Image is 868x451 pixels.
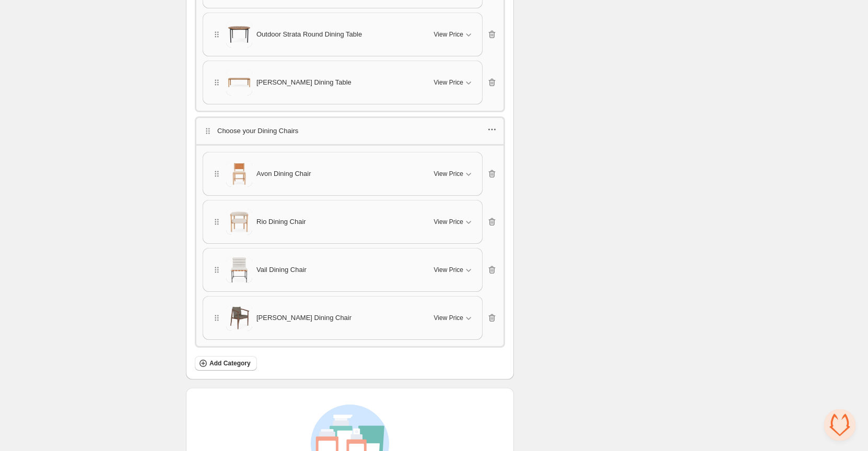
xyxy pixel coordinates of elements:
[434,314,463,322] span: View Price
[824,409,855,441] a: Open chat
[226,158,252,191] img: Avon Dining Chair
[256,77,351,88] span: [PERSON_NAME] Dining Table
[256,265,307,275] span: Vail Dining Chair
[428,74,480,91] button: View Price
[434,30,463,39] span: View Price
[256,313,351,323] span: [PERSON_NAME] Dining Chair
[217,126,298,136] p: Choose your Dining Chairs
[428,262,480,278] button: View Price
[226,206,252,239] img: Rio Dining Chair
[226,18,252,51] img: Outdoor Strata Round Dining Table
[256,169,311,179] span: Avon Dining Chair
[434,266,463,274] span: View Price
[434,78,463,87] span: View Price
[428,213,480,230] button: View Price
[195,356,257,371] button: Add Category
[226,66,252,99] img: Dillon Dining Table
[428,26,480,43] button: View Price
[434,170,463,178] span: View Price
[256,217,306,227] span: Rio Dining Chair
[428,165,480,182] button: View Price
[209,359,251,367] span: Add Category
[226,254,252,287] img: Vail Dining Chair
[256,29,362,40] span: Outdoor Strata Round Dining Table
[226,302,252,335] img: Dillon Dining Chair
[434,218,463,226] span: View Price
[428,310,480,326] button: View Price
